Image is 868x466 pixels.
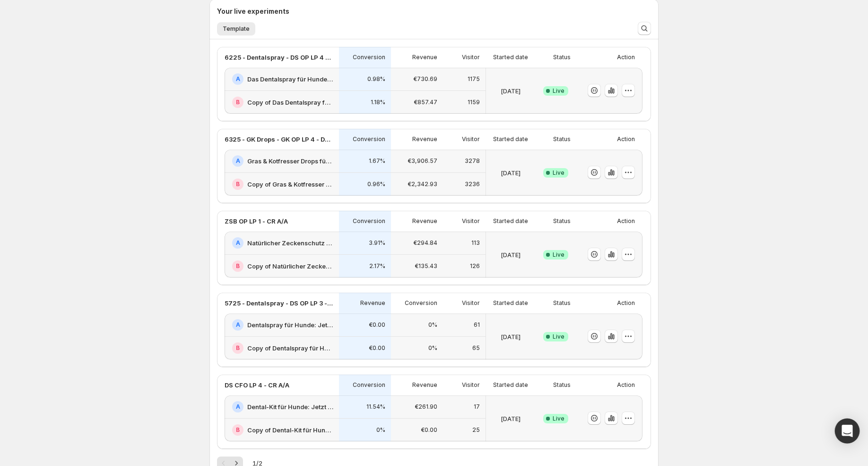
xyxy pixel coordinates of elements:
[501,86,521,96] p: [DATE]
[236,262,240,270] h2: B
[247,402,333,412] h2: Dental-Kit für Hunde: Jetzt unschlagbaren Neukunden Deal sichern!
[553,251,564,259] span: Live
[465,180,480,188] p: 3236
[225,216,288,226] p: ZSB OP LP 1 - CR A/A
[236,426,240,434] h2: B
[225,53,333,62] p: 6225 - Dentalspray - DS OP LP 4 - Offer - (1,3,6) vs. (CFO)
[415,403,437,411] p: €261.90
[247,156,333,166] h2: Gras & Kotfresser Drops für Hunde: Jetzt Neukunden Deal sichern!-v1
[474,321,480,329] p: 61
[472,344,480,352] p: 65
[247,179,333,189] h2: Copy of Gras & Kotfresser Drops für Hunde: Jetzt Neukunden Deal sichern!-v1
[501,250,521,260] p: [DATE]
[493,299,528,307] p: Started date
[421,426,437,434] p: €0.00
[553,87,564,95] span: Live
[353,217,385,225] p: Conversion
[462,54,480,61] p: Visitor
[414,99,437,106] p: €857.47
[462,135,480,143] p: Visitor
[353,135,385,143] p: Conversion
[428,344,437,352] p: 0%
[501,168,521,178] p: [DATE]
[617,135,635,143] p: Action
[236,99,240,106] h2: B
[369,157,385,165] p: 1.67%
[493,217,528,225] p: Started date
[553,135,571,143] p: Status
[617,54,635,61] p: Action
[367,180,385,188] p: 0.96%
[369,262,385,270] p: 2.17%
[553,217,571,225] p: Status
[428,321,437,329] p: 0%
[369,321,385,329] p: €0.00
[493,135,528,143] p: Started date
[247,98,333,107] h2: Copy of Das Dentalspray für Hunde: Jetzt Neukunden Deal sichern!-v1
[376,426,385,434] p: 0%
[236,157,240,165] h2: A
[236,344,240,352] h2: B
[247,343,333,353] h2: Copy of Dentalspray für Hunde: Jetzt Neukunden Deal sichern!
[553,333,564,341] span: Live
[553,415,564,422] span: Live
[493,381,528,389] p: Started date
[412,381,437,389] p: Revenue
[472,426,480,434] p: 25
[360,299,385,307] p: Revenue
[236,403,240,411] h2: A
[408,157,437,165] p: €3,906.57
[367,75,385,83] p: 0.98%
[247,425,333,435] h2: Copy of Dental-Kit für Hunde: Jetzt unschlagbaren Neukunden Deal sichern!
[835,419,860,444] div: Open Intercom Messenger
[617,299,635,307] p: Action
[413,239,437,247] p: €294.84
[468,75,480,83] p: 1175
[412,54,437,61] p: Revenue
[553,299,571,307] p: Status
[465,157,480,165] p: 3278
[470,262,480,270] p: 126
[366,403,385,411] p: 11.54%
[408,180,437,188] p: €2,342.93
[353,54,385,61] p: Conversion
[247,261,333,271] h2: Copy of Natürlicher Zeckenschutz für Hunde: Jetzt Neukunden Deal sichern!
[225,380,289,390] p: DS CFO LP 4 - CR A/A
[462,217,480,225] p: Visitor
[638,22,651,35] button: Search and filter results
[617,381,635,389] p: Action
[405,299,437,307] p: Conversion
[247,74,333,84] h2: Das Dentalspray für Hunde: Jetzt Neukunden Deal sichern!-v1
[236,180,240,188] h2: B
[247,238,333,248] h2: Natürlicher Zeckenschutz für Hunde: Jetzt Neukunden Deal sichern!
[553,54,571,61] p: Status
[415,262,437,270] p: €135.43
[412,217,437,225] p: Revenue
[617,217,635,225] p: Action
[493,54,528,61] p: Started date
[353,381,385,389] p: Conversion
[501,332,521,341] p: [DATE]
[223,25,250,33] span: Template
[369,344,385,352] p: €0.00
[501,414,521,423] p: [DATE]
[247,320,333,330] h2: Dentalspray für Hunde: Jetzt Neukunden Deal sichern!
[474,403,480,411] p: 17
[371,99,385,106] p: 1.18%
[369,239,385,247] p: 3.91%
[412,135,437,143] p: Revenue
[225,134,333,144] p: 6325 - GK Drops - GK OP LP 4 - Design - (1,3,6) vs. (CFO)
[553,169,564,177] span: Live
[471,239,480,247] p: 113
[462,299,480,307] p: Visitor
[462,381,480,389] p: Visitor
[413,75,437,83] p: €730.69
[236,239,240,247] h2: A
[553,381,571,389] p: Status
[468,99,480,106] p: 1159
[225,298,333,308] p: 5725 - Dentalspray - DS OP LP 3 - kleine offer box mobil
[236,75,240,83] h2: A
[217,7,289,16] h3: Your live experiments
[236,321,240,329] h2: A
